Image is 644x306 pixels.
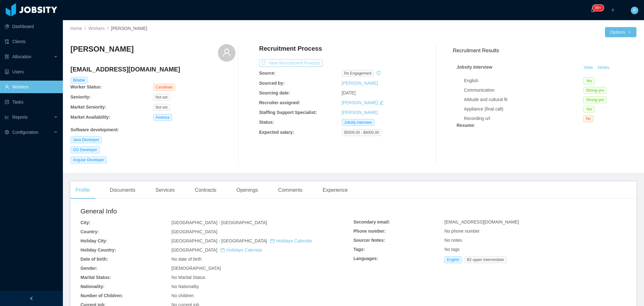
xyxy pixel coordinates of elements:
[457,123,475,128] strong: Resume :
[444,219,519,224] span: [EMAIL_ADDRESS][DOMAIN_NAME]
[80,257,108,262] b: Date of birth:
[70,156,107,163] span: Angular Developer
[464,77,583,84] div: English
[464,96,583,103] div: Attitude and cultural fit
[5,130,9,134] i: icon: setting
[259,59,323,67] button: icon: exportView Recruitment Process
[80,220,90,225] b: City:
[171,257,202,262] span: No date of birth
[70,84,102,89] b: Worker Status:
[583,87,607,94] span: Strong-yes
[70,115,110,120] b: Market Availability:
[153,104,170,111] span: Not set
[464,106,583,112] div: Appliance (final call)
[171,275,205,280] span: No Marital Status
[444,229,480,234] span: No phone number
[453,47,636,54] h3: Recruitment Results
[80,275,111,280] b: Marital Status:
[70,26,82,31] a: Home
[444,238,462,243] span: No notes
[583,106,595,113] span: Yes
[259,130,294,135] b: Expected salary:
[171,284,199,289] span: No Nationality
[583,96,607,103] span: Strong-yes
[379,100,384,105] i: icon: edit
[259,90,290,95] b: Sourcing date:
[171,247,262,252] span: [GEOGRAPHIC_DATA]
[80,284,104,289] b: Nationality:
[150,181,180,199] div: Services
[605,27,636,37] button: Optionsicon: down
[5,96,58,108] a: icon: profileTasks
[5,81,58,93] a: icon: userWorkers
[231,181,263,199] div: Openings
[273,181,308,199] div: Comments
[70,181,95,199] div: Profile
[111,26,147,31] span: [PERSON_NAME]
[342,70,374,77] span: re engagement
[464,87,583,93] div: Communication
[70,105,106,110] b: Market Seniority:
[464,256,507,263] span: B2 upper intermediate
[70,146,100,153] span: GO Developer
[80,266,97,271] b: Gender:
[171,266,221,271] span: [DEMOGRAPHIC_DATA]
[171,220,267,225] span: [GEOGRAPHIC_DATA] - [GEOGRAPHIC_DATA]
[342,129,382,136] span: $5500.00 - $6000.00
[611,8,615,12] i: icon: plus
[5,35,58,48] a: icon: auditClients
[12,54,31,59] span: Allocation
[353,219,390,224] b: Secondary email:
[12,130,38,135] span: Configuration
[259,100,300,105] b: Recruiter assigned:
[153,94,170,101] span: Not set
[5,65,58,78] a: icon: robotUsers
[220,248,225,252] i: icon: calendar
[70,94,91,99] b: Seniority:
[376,71,381,75] i: icon: history
[318,181,353,199] div: Experience
[342,119,375,126] span: Jobsity interview
[105,181,140,199] div: Documents
[85,26,86,31] span: /
[353,247,365,252] b: Tags:
[353,256,378,261] b: Languages:
[70,127,119,132] b: Software development :
[259,81,285,86] b: Sourced by:
[220,247,262,252] a: icon: calendarHolidays Calendar
[259,71,275,76] b: Source:
[342,90,356,95] span: [DATE]
[190,181,221,199] div: Contracts
[70,136,102,143] span: Java Developer
[259,60,323,65] a: icon: exportView Recruitment Process
[5,20,58,33] a: icon: pie-chartDashboard
[80,247,116,252] b: Holiday Country:
[70,44,134,54] h3: [PERSON_NAME]
[259,120,274,125] b: Status:
[444,256,462,263] span: English
[353,229,386,234] b: Phone number:
[583,77,595,84] span: Yes
[88,26,105,31] a: Workers
[171,238,312,243] span: [GEOGRAPHIC_DATA] - [GEOGRAPHIC_DATA]
[171,229,217,234] span: [GEOGRAPHIC_DATA]
[457,65,492,70] strong: Jobsity Interview
[12,115,28,120] span: Reports
[70,77,88,84] span: Billable
[444,246,626,253] div: No tags
[581,65,595,70] a: View
[171,293,194,298] span: No children
[342,110,378,115] a: [PERSON_NAME]
[80,206,353,216] h2: General Info
[222,48,231,57] i: icon: user
[153,114,172,121] span: America
[5,115,9,119] i: icon: line-chart
[595,64,612,71] button: Notes
[583,115,593,122] span: No
[342,81,378,86] a: [PERSON_NAME]
[107,26,108,31] span: /
[270,238,312,243] a: icon: calendarHolidays Calendar
[259,110,317,115] b: Staffing Support Specialist:
[70,65,236,74] h4: [EMAIL_ADDRESS][DOMAIN_NAME]
[80,229,99,234] b: Country:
